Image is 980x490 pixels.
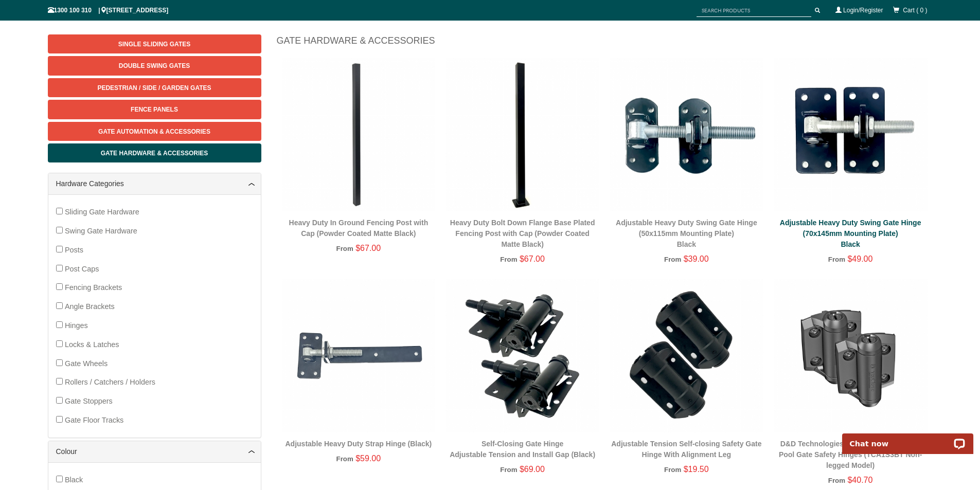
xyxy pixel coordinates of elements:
[684,255,709,263] span: $39.00
[65,397,113,405] span: Gate Stoppers
[101,150,208,157] span: Gate Hardware & Accessories
[520,255,545,263] span: $67.00
[355,454,381,463] span: $59.00
[118,41,190,48] span: Single Sliding Gates
[847,255,872,263] span: $49.00
[780,219,921,248] a: Adjustable Heavy Duty Swing Gate Hinge (70x145mm Mounting Plate)Black
[48,122,261,141] a: Gate Automation & Accessories
[835,422,980,454] iframe: LiveChat chat widget
[282,279,436,432] img: Adjustable Heavy Duty Strap Hinge (Black) - Gate Warehouse
[65,359,108,368] span: Gate Wheels
[774,58,928,211] img: Adjustable Heavy Duty Swing Gate Hinge (70x145mm Mounting Plate) - Black - Gate Warehouse
[56,446,253,457] a: Colour
[500,256,517,263] span: From
[610,279,763,432] img: Adjustable Tension Self-closing Safety Gate Hinge With Alignment Leg - Gate Warehouse
[450,440,595,459] a: Self-Closing Gate HingeAdjustable Tension and Install Gap (Black)
[48,34,261,53] a: Single Sliding Gates
[847,476,872,484] span: $40.70
[616,219,757,248] a: Adjustable Heavy Duty Swing Gate Hinge (50x115mm Mounting Plate)Black
[98,128,210,135] span: Gate Automation & Accessories
[97,84,211,92] span: Pedestrian / Side / Garden Gates
[65,302,115,311] span: Angle Brackets
[48,143,261,162] a: Gate Hardware & Accessories
[611,440,761,459] a: Adjustable Tension Self-closing Safety Gate Hinge With Alignment Leg
[774,279,928,432] img: D&D Technologies TruClose Self-Closing Pool Gate Safety Hinges (TCA1S3BT Non-legged Model) - Gate...
[48,7,169,14] span: 1300 100 310 | [STREET_ADDRESS]
[286,440,432,448] a: Adjustable Heavy Duty Strap Hinge (Black)
[684,465,709,474] span: $19.50
[828,477,845,484] span: From
[843,7,883,14] a: Login/Register
[131,106,178,113] span: Fence Panels
[65,246,83,254] span: Posts
[65,476,83,484] span: Black
[119,62,190,69] span: Double Swing Gates
[65,265,99,273] span: Post Caps
[65,378,155,386] span: Rollers / Catchers / Holders
[610,58,763,211] img: Adjustable Heavy Duty Swing Gate Hinge (50x115mm Mounting Plate) - Black - Gate Warehouse
[336,245,353,252] span: From
[65,208,139,216] span: Sliding Gate Hardware
[289,219,429,238] a: Heavy Duty In Ground Fencing Post with Cap (Powder Coated Matte Black)
[65,321,88,330] span: Hinges
[903,7,927,14] span: Cart ( 0 )
[664,466,681,474] span: From
[450,219,595,248] a: Heavy Duty Bolt Down Flange Base Plated Fencing Post with Cap (Powder Coated Matte Black)
[697,4,811,17] input: SEARCH PRODUCTS
[48,56,261,75] a: Double Swing Gates
[65,283,122,292] span: Fencing Brackets
[65,227,137,235] span: Swing Gate Hardware
[500,466,517,474] span: From
[664,256,681,263] span: From
[282,58,436,211] img: Heavy Duty In Ground Fencing Post with Cap (Powder Coated Matte Black) - Gate Warehouse
[828,256,845,263] span: From
[355,244,381,252] span: $67.00
[65,340,119,349] span: Locks & Latches
[446,279,599,432] img: Self-Closing Gate Hinge - Adjustable Tension and Install Gap (Black) - Gate Warehouse
[56,178,253,189] a: Hardware Categories
[446,58,599,211] img: Heavy Duty Bolt Down Flange Base Plated Fencing Post with Cap (Powder Coated Matte Black) - Gate ...
[65,416,123,424] span: Gate Floor Tracks
[779,440,922,469] a: D&D Technologies TruClose Self-Closing Pool Gate Safety Hinges (TCA1S3BT Non-legged Model)
[520,465,545,474] span: $69.00
[48,100,261,119] a: Fence Panels
[277,34,933,52] h1: Gate Hardware & Accessories
[48,78,261,97] a: Pedestrian / Side / Garden Gates
[336,455,353,463] span: From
